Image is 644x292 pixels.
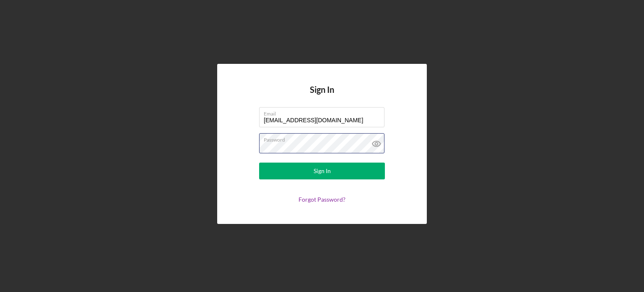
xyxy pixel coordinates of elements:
[310,85,334,107] h4: Sign In
[314,163,331,179] div: Sign In
[299,196,345,203] a: Forgot Password?
[264,108,384,117] label: Email
[259,163,385,179] button: Sign In
[264,134,384,143] label: Password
